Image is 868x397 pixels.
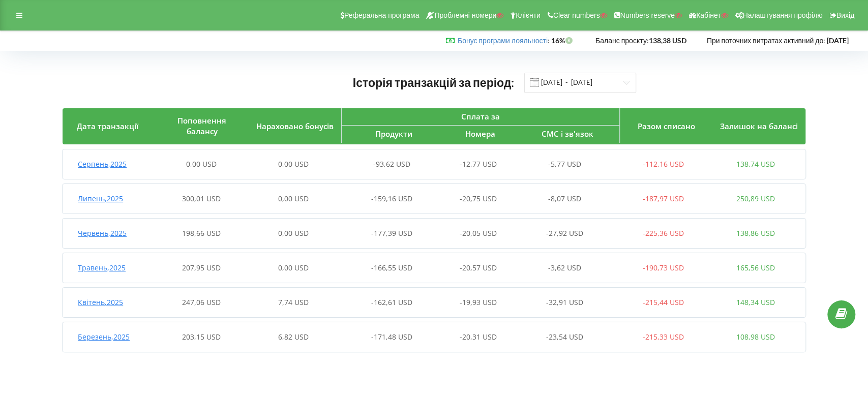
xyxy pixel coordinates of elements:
span: 207,95 USD [182,263,221,272]
span: 165,56 USD [736,263,774,272]
span: 0,00 USD [278,228,309,238]
span: Налаштування профілю [742,11,822,19]
span: 300,01 USD [182,194,221,203]
span: -112,16 USD [642,159,683,169]
span: Історія транзакцій за період: [353,75,515,89]
span: Липень , 2025 [78,194,123,203]
span: Вихід [836,11,854,19]
span: -93,62 USD [373,159,410,169]
span: Клієнти [516,11,541,19]
span: -171,48 USD [371,332,412,342]
span: Дата транзакції [77,121,138,131]
span: -20,75 USD [460,194,497,203]
span: -23,54 USD [546,332,583,342]
span: Травень , 2025 [78,263,126,272]
span: -215,44 USD [642,297,683,307]
span: -162,61 USD [371,297,412,307]
span: -27,92 USD [546,228,583,238]
span: 0,00 USD [278,194,309,203]
span: -187,97 USD [642,194,683,203]
span: -8,07 USD [548,194,581,203]
span: -190,73 USD [642,263,683,272]
span: 0,00 USD [186,159,217,169]
span: Квітень , 2025 [78,297,123,307]
span: 108,98 USD [736,332,774,342]
span: -215,33 USD [642,332,683,342]
span: -225,36 USD [642,228,683,238]
span: 250,89 USD [736,194,774,203]
span: При поточних витратах активний до: [707,36,825,45]
span: Березень , 2025 [78,332,130,342]
span: -5,77 USD [548,159,581,169]
span: 198,66 USD [182,228,221,238]
span: : [458,36,550,45]
span: -12,77 USD [460,159,497,169]
span: Баланс проєкту: [595,36,649,45]
span: 0,00 USD [278,263,309,272]
strong: [DATE] [827,36,849,45]
span: Нараховано бонусів [256,121,334,131]
span: 6,82 USD [278,332,309,342]
span: -166,55 USD [371,263,412,272]
span: -159,16 USD [371,194,412,203]
span: Червень , 2025 [78,228,127,238]
span: Продукти [375,129,412,139]
span: 203,15 USD [182,332,221,342]
span: 138,86 USD [736,228,774,238]
span: 148,34 USD [736,297,774,307]
span: Поповнення балансу [177,115,226,136]
a: Бонус програми лояльності [458,36,548,45]
span: -19,93 USD [460,297,497,307]
span: Clear numbers [553,11,600,19]
span: Номера [465,129,495,139]
span: Кабінет [696,11,721,19]
span: -20,05 USD [460,228,497,238]
strong: 138,38 USD [649,36,686,45]
span: Numbers reserve [620,11,675,19]
span: -32,91 USD [546,297,583,307]
span: 0,00 USD [278,159,309,169]
strong: 16% [551,36,575,45]
span: Реферальна програма [344,11,420,19]
span: Серпень , 2025 [78,159,127,169]
span: -20,31 USD [460,332,497,342]
span: Разом списано [637,121,695,131]
span: -177,39 USD [371,228,412,238]
span: 138,74 USD [736,159,774,169]
span: Сплата за [461,111,500,121]
span: 7,74 USD [278,297,309,307]
span: -20,57 USD [460,263,497,272]
span: Залишок на балансі [720,121,798,131]
span: Проблемні номери [434,11,496,19]
span: СМС і зв'язок [541,129,593,139]
span: -3,62 USD [548,263,581,272]
span: 247,06 USD [182,297,221,307]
